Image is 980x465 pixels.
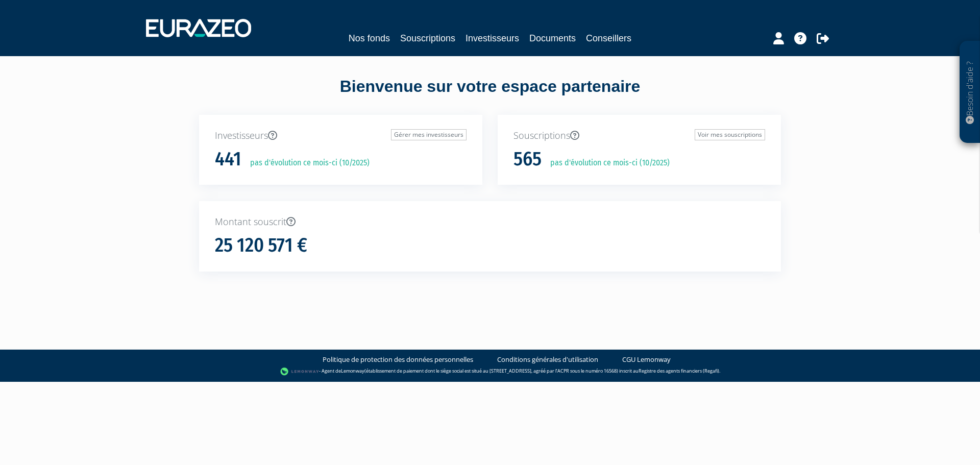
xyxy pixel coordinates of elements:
[280,366,320,377] img: logo-lemonway.png
[191,75,789,115] div: Bienvenue sur votre espace partenaire
[465,31,519,45] a: Investisseurs
[323,355,473,364] a: Politique de protection des données personnelles
[146,19,251,37] img: 1732889491-logotype_eurazeo_blanc_rvb.png
[622,355,671,364] a: CGU Lemonway
[391,129,467,140] a: Gérer mes investisseurs
[529,31,576,45] a: Documents
[243,157,370,169] p: pas d'évolution ce mois-ci (10/2025)
[10,366,970,377] div: - Agent de (établissement de paiement dont le siège social est situé au [STREET_ADDRESS], agréé p...
[215,215,765,229] p: Montant souscrit
[349,31,390,45] a: Nos fonds
[497,355,598,364] a: Conditions générales d'utilisation
[215,235,307,256] h1: 25 120 571 €
[215,129,467,142] p: Investisseurs
[695,129,765,140] a: Voir mes souscriptions
[586,31,631,45] a: Conseillers
[513,129,765,142] p: Souscriptions
[400,31,455,45] a: Souscriptions
[964,46,976,138] p: Besoin d'aide ?
[543,157,670,169] p: pas d'évolution ce mois-ci (10/2025)
[513,149,542,170] h1: 565
[341,368,364,374] a: Lemonway
[215,149,241,170] h1: 441
[639,368,719,374] a: Registre des agents financiers (Regafi)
